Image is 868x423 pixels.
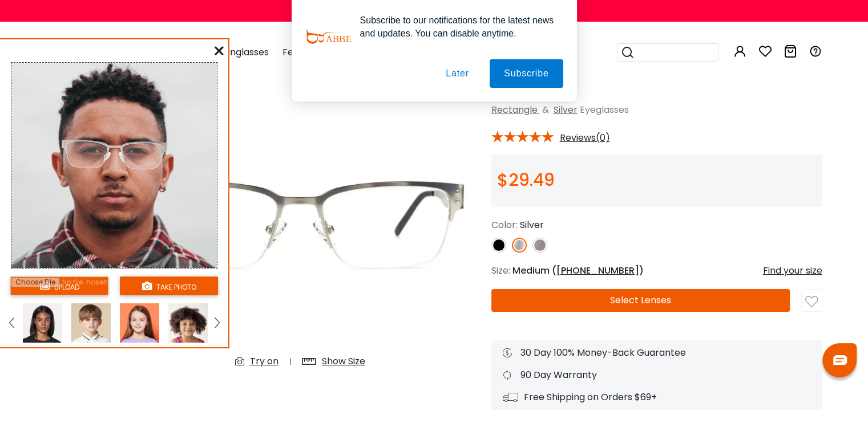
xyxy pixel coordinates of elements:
span: [PHONE_NUMBER] [556,264,639,277]
img: left.png [9,318,14,328]
img: right.png [215,318,219,328]
a: Silver [554,103,578,116]
img: tryonModel2.png [11,63,217,268]
a: Rectangle [491,103,538,116]
div: 90 Day Warranty [503,368,811,382]
span: $29.49 [497,168,555,192]
img: original.png [55,125,174,187]
span: & [540,103,551,116]
img: tryonModel1.png [23,303,62,343]
span: Eyeglasses [580,103,629,116]
button: Subscribe [490,59,563,88]
span: Silver [520,218,544,231]
div: Show Size [322,355,365,368]
div: Find your size [763,264,822,278]
img: notification icon [305,14,351,59]
img: chat [833,355,847,365]
img: like [805,295,818,308]
img: tryonModel4.png [168,303,208,343]
button: take photo [120,276,218,295]
span: Color: [491,218,518,231]
img: Levi Silver Metal Eyeglasses , NosePads Frames from ABBE Glasses [120,78,480,377]
button: Select Lenses [491,289,790,312]
button: upload [10,276,108,295]
img: tryonModel6.png [120,303,159,343]
span: Size: [491,264,510,277]
span: Medium ( ) [512,264,644,277]
span: Reviews(0) [560,133,610,143]
button: Later [431,59,483,88]
div: 30 Day 100% Money-Back Guarantee [503,346,811,360]
img: tryonModel9.png [71,303,111,343]
div: Subscribe to our notifications for the latest news and updates. You can disable anytime. [351,14,563,40]
div: Try on [250,355,278,368]
div: Free Shipping on Orders $69+ [503,391,811,404]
